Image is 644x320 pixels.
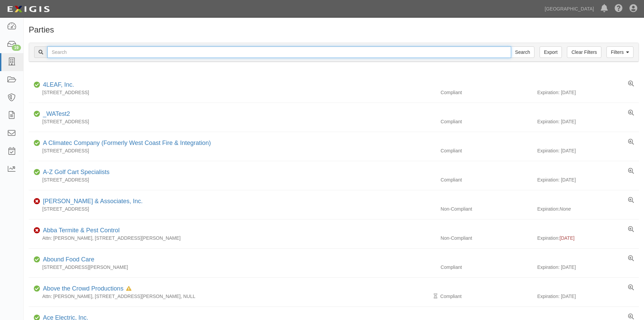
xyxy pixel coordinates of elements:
[511,46,534,58] input: Search
[34,228,40,233] i: Non-Compliant
[435,206,537,212] div: Non-Compliant
[34,286,40,291] i: Compliant
[5,3,52,15] img: logo-5460c22ac91f19d4615b14bd174203de0afe785f0fc80cf4dbbc73dc1793850b.png
[12,45,21,51] div: 19
[537,206,639,212] div: Expiration:
[615,5,623,13] i: Help Center - Complianz
[34,83,40,87] i: Compliant
[435,293,537,300] div: Compliant
[628,139,634,146] a: View results summary
[435,176,537,183] div: Compliant
[628,81,634,87] a: View results summary
[628,168,634,175] a: View results summary
[29,293,435,300] div: Attn: [PERSON_NAME], [STREET_ADDRESS][PERSON_NAME], NULL
[29,235,435,241] div: Attn: [PERSON_NAME], [STREET_ADDRESS][PERSON_NAME]
[537,235,639,241] div: Expiration:
[29,176,435,183] div: [STREET_ADDRESS]
[40,168,110,177] div: A-Z Golf Cart Specialists
[559,206,571,212] i: None
[567,46,601,58] a: Clear Filters
[34,170,40,175] i: Compliant
[537,118,639,125] div: Expiration: [DATE]
[43,285,123,292] a: Above the Crowd Productions
[43,256,94,263] a: Abound Food Care
[559,235,574,241] span: [DATE]
[34,112,40,116] i: Compliant
[43,169,110,175] a: A-Z Golf Cart Specialists
[29,118,435,125] div: [STREET_ADDRESS]
[541,2,597,16] a: [GEOGRAPHIC_DATA]
[40,139,211,148] div: A Climatec Company (Formerly West Coast Fire & Integration)
[628,255,634,262] a: View results summary
[29,206,435,212] div: [STREET_ADDRESS]
[537,293,639,300] div: Expiration: [DATE]
[40,284,132,293] div: Above the Crowd Productions
[43,110,70,117] a: _WATest2
[537,264,639,271] div: Expiration: [DATE]
[435,235,537,241] div: Non-Compliant
[34,257,40,262] i: Compliant
[29,264,435,271] div: [STREET_ADDRESS][PERSON_NAME]
[537,147,639,154] div: Expiration: [DATE]
[43,227,120,234] a: Abba Termite & Pest Control
[29,89,435,96] div: [STREET_ADDRESS]
[43,81,74,88] a: 4LEAF, Inc.
[628,110,634,116] a: View results summary
[435,147,537,154] div: Compliant
[34,199,40,204] i: Non-Compliant
[34,141,40,146] i: Compliant
[40,197,143,206] div: A.J. Kirkwood & Associates, Inc.
[29,25,639,34] h1: Parties
[628,197,634,204] a: View results summary
[40,255,94,264] div: Abound Food Care
[47,46,511,58] input: Search
[434,294,437,299] i: Pending Review
[540,46,562,58] a: Export
[40,81,74,89] div: 4LEAF, Inc.
[29,147,435,154] div: [STREET_ADDRESS]
[126,286,132,291] i: In Default since 08/05/2025
[40,226,120,235] div: Abba Termite & Pest Control
[606,46,634,58] a: Filters
[537,176,639,183] div: Expiration: [DATE]
[537,89,639,96] div: Expiration: [DATE]
[628,284,634,291] a: View results summary
[628,226,634,233] a: View results summary
[435,118,537,125] div: Compliant
[43,140,211,146] a: A Climatec Company (Formerly West Coast Fire & Integration)
[40,110,70,119] div: _WATest2
[43,198,143,205] a: [PERSON_NAME] & Associates, Inc.
[435,264,537,271] div: Compliant
[435,89,537,96] div: Compliant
